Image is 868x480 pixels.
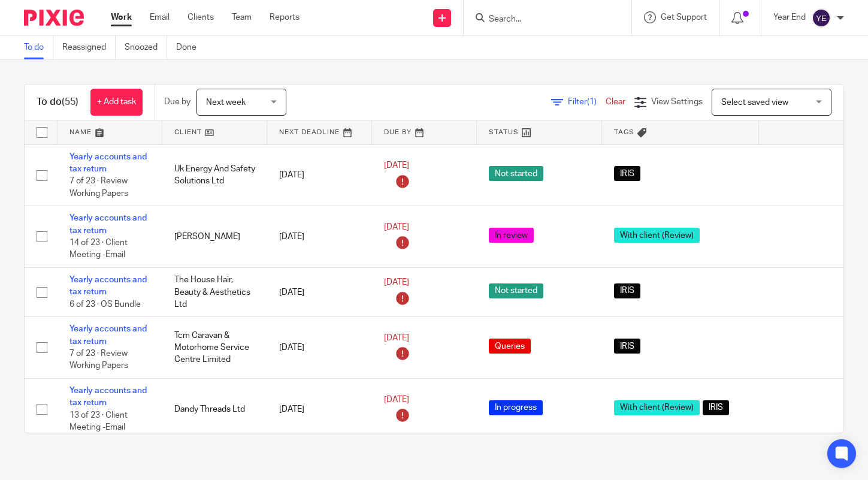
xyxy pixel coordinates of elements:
[384,279,409,287] span: [DATE]
[587,98,597,106] span: (1)
[69,411,128,432] span: 13 of 23 · Client Meeting -Email
[267,379,372,440] td: [DATE]
[489,228,534,243] span: In review
[614,283,640,298] span: IRIS
[384,334,409,342] span: [DATE]
[69,349,128,370] span: 7 of 23 · Review Working Papers
[111,11,132,23] a: Work
[812,8,831,28] img: svg%3E
[488,14,595,25] input: Search
[150,11,170,23] a: Email
[162,268,267,317] td: The House Hair, Beauty & Aesthetics Ltd
[606,98,625,106] a: Clear
[37,96,78,108] h1: To do
[232,11,252,23] a: Team
[162,317,267,379] td: Tcm Caravan & Motorhome Service Centre Limited
[69,325,147,345] a: Yearly accounts and tax return
[267,317,372,379] td: [DATE]
[164,96,190,108] p: Due by
[614,228,700,243] span: With client (Review)
[62,97,78,107] span: (55)
[489,166,543,181] span: Not started
[703,400,729,415] span: IRIS
[614,400,700,415] span: With client (Review)
[206,98,246,107] span: Next week
[651,98,703,106] span: View Settings
[69,153,147,173] a: Yearly accounts and tax return
[162,379,267,440] td: Dandy Threads Ltd
[62,36,116,59] a: Reassigned
[162,144,267,206] td: Uk Energy And Safety Solutions Ltd
[614,166,640,181] span: IRIS
[187,11,214,23] a: Clients
[24,10,84,26] img: Pixie
[267,144,372,206] td: [DATE]
[90,89,143,116] a: + Add task
[125,36,167,59] a: Snoozed
[489,339,531,354] span: Queries
[721,98,788,107] span: Select saved view
[69,177,128,198] span: 7 of 23 · Review Working Papers
[773,11,806,23] p: Year End
[267,268,372,317] td: [DATE]
[489,283,543,298] span: Not started
[270,11,300,23] a: Reports
[384,161,409,170] span: [DATE]
[568,98,606,106] span: Filter
[614,339,640,354] span: IRIS
[614,129,634,135] span: Tags
[267,206,372,268] td: [DATE]
[162,206,267,268] td: [PERSON_NAME]
[69,300,141,309] span: 6 of 23 · OS Bundle
[69,387,147,407] a: Yearly accounts and tax return
[489,400,543,415] span: In progress
[24,36,53,59] a: To do
[69,276,147,296] a: Yearly accounts and tax return
[661,13,707,22] span: Get Support
[176,36,205,59] a: Done
[69,239,128,259] span: 14 of 23 · Client Meeting -Email
[384,396,409,404] span: [DATE]
[69,214,147,234] a: Yearly accounts and tax return
[384,223,409,231] span: [DATE]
